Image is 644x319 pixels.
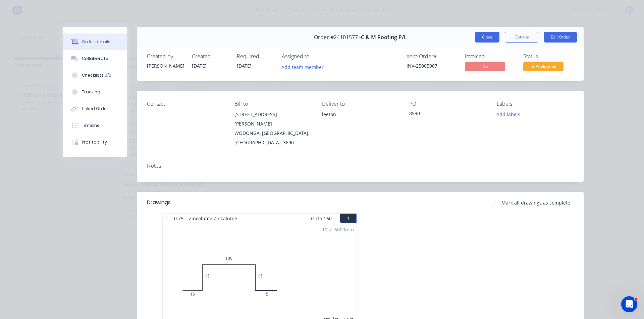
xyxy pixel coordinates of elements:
span: C & M Roofing P/L [361,34,407,41]
div: INV-25005007 [407,62,457,69]
div: Timeline [82,123,100,129]
div: Required [237,53,274,60]
div: Assigned to [282,53,349,60]
button: 1 [340,214,357,223]
div: WODONGA, [GEOGRAPHIC_DATA], [GEOGRAPHIC_DATA], 3690 [234,129,311,147]
span: [DATE] [192,63,207,69]
button: Collaborate [63,50,127,67]
div: 8590 [409,110,486,119]
button: Profitability [63,134,127,151]
div: Status [523,53,574,60]
div: Xero Order # [407,53,457,60]
button: Add team member [278,62,327,71]
span: Mark all drawings as complete [501,199,570,206]
div: Linked Orders [82,106,111,112]
div: leeton [322,110,399,119]
button: Timeline [63,117,127,134]
div: leeton [322,110,399,131]
span: 0.75 [171,214,186,223]
button: Checklists 0/0 [63,67,127,84]
div: [STREET_ADDRESS][PERSON_NAME]WODONGA, [GEOGRAPHIC_DATA], [GEOGRAPHIC_DATA], 3690 [234,110,311,147]
span: Girth 160 [311,214,332,223]
div: Deliver to [322,101,399,107]
button: Close [475,32,499,43]
div: Profitability [82,139,107,145]
div: Order details [82,39,110,45]
div: Created [192,53,229,60]
button: Edit Order [544,32,577,43]
button: Tracking [63,84,127,100]
div: Drawings [147,198,171,207]
button: Options [505,32,538,43]
div: [PERSON_NAME] [147,62,184,69]
span: Order #24101577 - [314,34,361,41]
div: [STREET_ADDRESS][PERSON_NAME] [234,110,311,129]
div: Bill to [234,101,311,107]
div: Invoiced [465,53,515,60]
div: Notes [147,163,574,169]
div: Tracking [82,89,100,95]
div: Collaborate [82,56,108,62]
div: Created by [147,53,184,60]
span: In Production [523,62,563,71]
div: 10 at 6000mm [322,226,354,233]
div: Labels [497,101,574,107]
div: PO [409,101,486,107]
span: Zincalume Zincalume [186,214,240,223]
button: Add team member [282,62,327,71]
div: Checklists 0/0 [82,72,111,78]
button: Add labels [493,110,524,119]
div: Contact [147,101,224,107]
button: In Production [523,62,563,72]
iframe: Intercom live chat [621,296,637,312]
button: Linked Orders [63,100,127,117]
button: Order details [63,33,127,50]
span: [DATE] [237,63,252,69]
span: No [465,62,505,71]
